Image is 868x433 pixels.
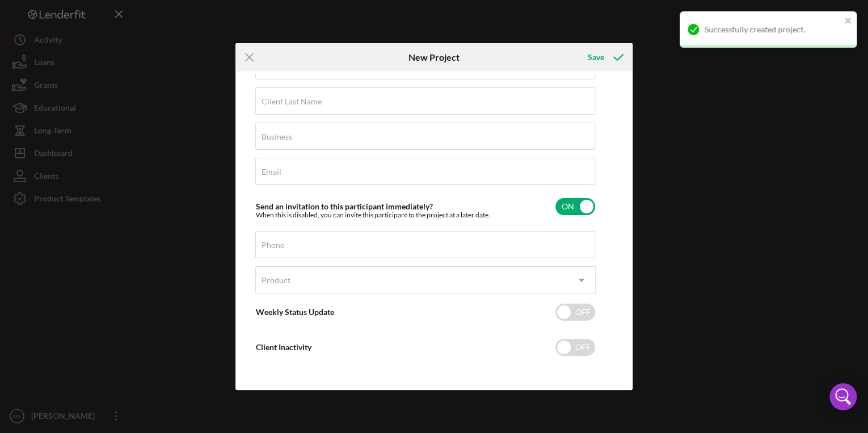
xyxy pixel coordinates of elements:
[256,342,311,352] label: Client Inactivity
[408,52,460,62] h6: New Project
[262,276,290,285] div: Product
[576,46,633,69] button: Save
[256,201,433,211] label: Send an invitation to this participant immediately?
[256,211,490,219] div: When this is disabled, you can invite this participant to the project at a later date.
[829,383,857,410] div: Open Intercom Messenger
[588,46,604,69] div: Save
[844,16,852,27] button: close
[705,25,841,34] div: Successfully created project.
[262,167,281,176] label: Email
[262,97,322,106] label: Client Last Name
[256,307,334,317] label: Weekly Status Update
[262,241,284,250] label: Phone
[262,132,292,141] label: Business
